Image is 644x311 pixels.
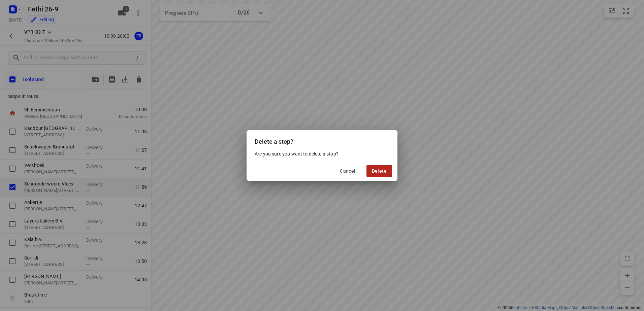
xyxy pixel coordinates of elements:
span: Delete [372,168,387,174]
button: Cancel [334,165,361,177]
div: Delete a stop? [247,130,397,150]
span: Cancel [340,168,355,174]
button: Delete [366,165,392,177]
p: Are you sure you want to delete a stop? [255,150,389,157]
